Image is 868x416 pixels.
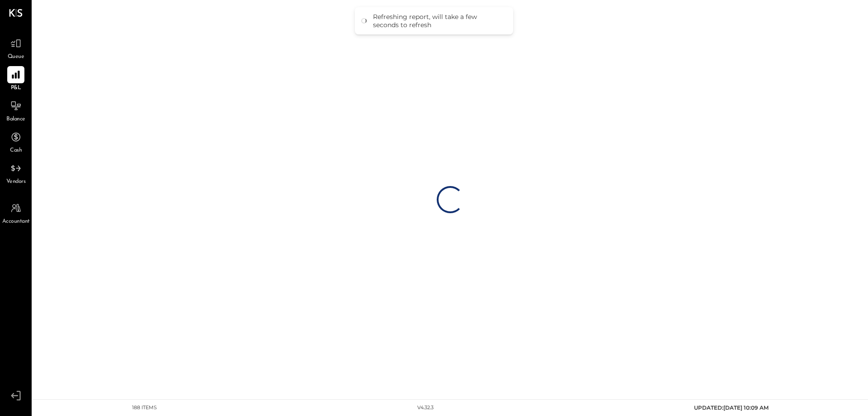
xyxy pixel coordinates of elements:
span: Cash [10,147,22,155]
span: Balance [6,115,25,124]
span: UPDATED: [DATE] 10:09 AM [694,404,769,411]
a: Queue [0,35,31,61]
a: Balance [0,97,31,124]
div: 188 items [132,404,157,411]
span: Vendors [6,178,26,186]
div: Refreshing report, will take a few seconds to refresh [373,13,504,29]
a: Cash [0,129,31,155]
span: P&L [11,84,21,92]
span: Queue [8,53,24,61]
a: Vendors [0,160,31,186]
span: Accountant [2,218,30,226]
a: Accountant [0,200,31,226]
div: v 4.32.3 [417,404,434,411]
a: P&L [0,66,31,92]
